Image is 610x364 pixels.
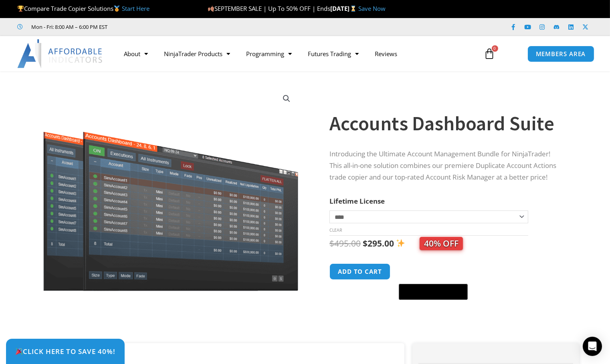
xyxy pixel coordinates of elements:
[367,44,405,63] a: Reviews
[358,4,386,12] a: Save Now
[156,44,238,63] a: NinjaTrader Products
[17,39,103,68] img: LogoAI | Affordable Indicators – NinjaTrader
[583,337,602,356] div: Open Intercom Messenger
[329,196,385,206] label: Lifetime License
[396,239,405,247] img: ✨
[18,6,24,12] img: 🏆
[116,44,476,63] nav: Menu
[17,4,149,12] span: Compare Trade Copier Solutions
[363,238,368,249] span: $
[207,4,330,12] span: SEPTEMBER SALE | Up To 50% OFF | Ends
[279,91,294,106] a: View full-screen image gallery
[363,238,394,249] bdi: 295.00
[329,238,361,249] bdi: 495.00
[329,227,342,233] a: Clear options
[6,339,125,364] a: 🎉Click Here to save 40%!
[399,284,468,300] button: Buy with GPay
[536,51,586,57] span: MEMBERS AREA
[527,46,594,62] a: MEMBERS AREA
[329,263,390,280] button: Add to cart
[238,44,300,63] a: Programming
[331,4,358,12] strong: [DATE]
[329,305,564,312] iframe: PayPal Message 1
[420,237,463,250] span: 40% OFF
[350,6,356,12] img: ⌛
[116,44,156,63] a: About
[329,148,564,183] p: Introducing the Ultimate Account Management Bundle for NinjaTrader! This all-in-one solution comb...
[114,6,120,12] img: 🥇
[329,109,564,138] h1: Accounts Dashboard Suite
[472,42,507,65] a: 0
[16,348,22,355] img: 🎉
[15,348,115,355] span: Click Here to save 40%!
[300,44,367,63] a: Futures Trading
[30,22,108,32] span: Mon - Fri: 8:00 AM – 6:00 PM EST
[122,4,149,12] a: Start Here
[329,238,334,249] span: $
[492,45,498,52] span: 0
[208,6,214,12] img: 🍂
[397,262,469,281] iframe: Secure express checkout frame
[119,23,239,31] iframe: Customer reviews powered by Trustpilot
